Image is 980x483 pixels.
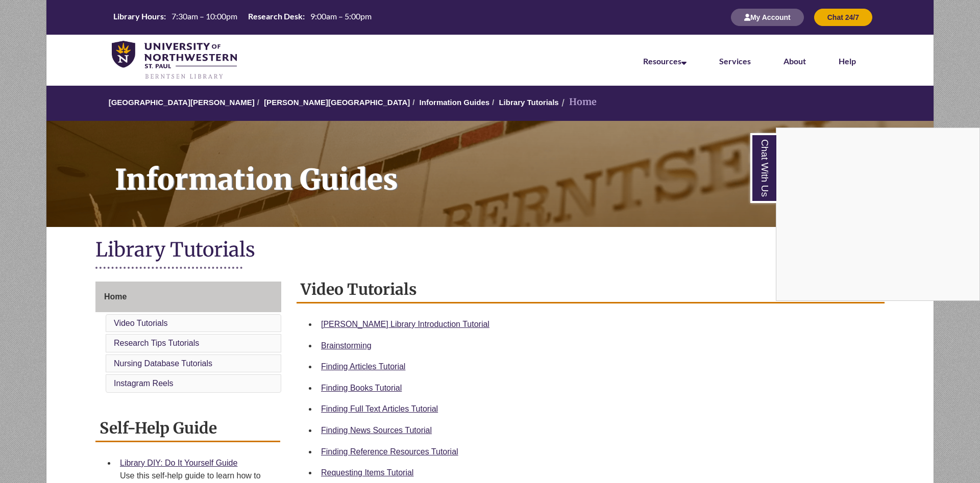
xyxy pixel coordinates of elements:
div: Chat With Us [776,128,980,301]
a: About [783,56,806,66]
img: UNWSP Library Logo [112,41,237,81]
iframe: Chat Widget [776,128,979,300]
a: Resources [643,56,687,66]
a: Chat With Us [750,133,776,203]
a: Help [839,56,856,66]
a: Services [719,56,751,66]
